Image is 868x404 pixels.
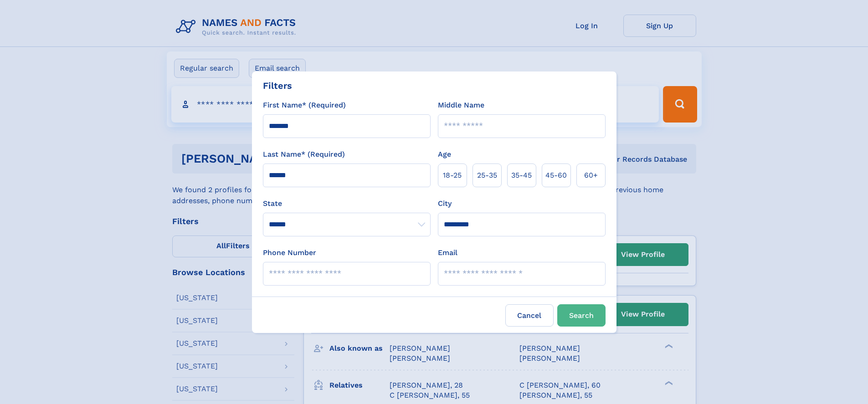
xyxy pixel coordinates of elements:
label: State [263,198,431,209]
label: First Name* (Required) [263,100,346,111]
span: 25‑35 [477,170,497,181]
label: Phone Number [263,247,316,258]
span: 60+ [584,170,598,181]
label: Middle Name [438,100,484,111]
button: Search [557,304,606,327]
span: 35‑45 [511,170,532,181]
label: Age [438,149,451,160]
span: 45‑60 [545,170,567,181]
label: Last Name* (Required) [263,149,345,160]
div: Filters [263,79,292,92]
span: 18‑25 [443,170,462,181]
label: Email [438,247,457,258]
label: City [438,198,452,209]
label: Cancel [505,304,554,327]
